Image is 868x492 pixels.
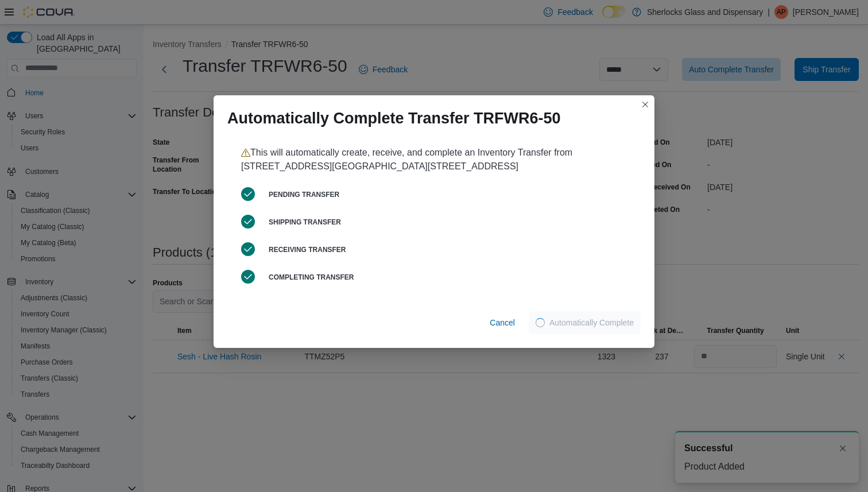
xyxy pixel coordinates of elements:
button: Closes this modal window [638,98,652,111]
h6: Pending Transfer [269,190,627,199]
h6: Shipping Transfer [269,218,627,227]
h6: Receiving Transfer [269,245,627,254]
h6: Completing Transfer [269,273,627,282]
button: LoadingAutomatically Complete [529,311,641,334]
p: This will automatically create, receive, and complete an Inventory Transfer from [STREET_ADDRESS]... [241,146,627,173]
span: Loading [535,317,546,328]
span: Automatically Complete [549,317,634,328]
button: Cancel [485,311,520,334]
span: Cancel [490,317,515,328]
h1: Automatically Complete Transfer TRFWR6-50 [227,109,561,127]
